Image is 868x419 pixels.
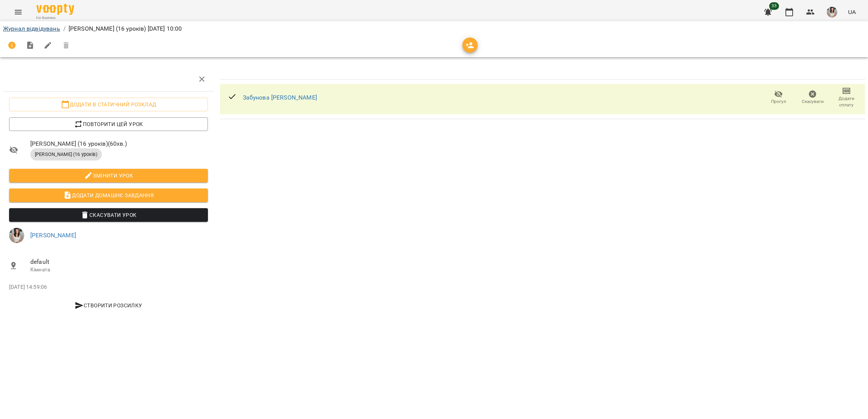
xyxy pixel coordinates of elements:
button: Повторити цей урок [9,117,208,131]
button: Створити розсилку [9,299,208,312]
a: Забунова [PERSON_NAME] [243,94,317,101]
span: Додати в статичний розклад [15,100,202,109]
p: [DATE] 14:59:06 [9,283,208,291]
span: For Business [36,16,74,20]
span: Змінити урок [15,171,202,180]
button: Скасувати Урок [9,208,208,222]
span: default [30,257,208,266]
p: Кімната [30,266,208,274]
span: Скасувати [802,98,824,105]
a: Журнал відвідувань [3,25,60,32]
button: Прогул [762,87,796,108]
span: UA [848,8,856,16]
button: Скасувати [796,87,830,108]
nav: breadcrumb [3,24,865,33]
span: [PERSON_NAME] (16 уроків) [30,151,102,158]
button: Змінити урок [9,169,208,182]
button: Додати в статичний розклад [9,98,208,111]
button: UA [845,5,859,19]
img: 2a7e41675b8cddfc6659cbc34865a559.png [827,7,837,17]
span: Додати сплату [834,95,859,108]
span: Прогул [771,98,786,105]
a: [PERSON_NAME] [30,232,76,239]
span: [PERSON_NAME] (16 уроків) ( 60 хв. ) [30,139,208,148]
span: 33 [769,2,779,10]
span: Повторити цей урок [15,120,202,129]
span: Створити розсилку [12,301,205,310]
li: / [63,24,66,33]
img: Voopty Logo [36,4,74,15]
button: Menu [9,3,27,21]
span: Скасувати Урок [15,210,202,220]
img: 2a7e41675b8cddfc6659cbc34865a559.png [9,228,24,243]
p: [PERSON_NAME] (16 уроків) [DATE] 10:00 [69,24,182,33]
button: Додати сплату [829,87,863,108]
span: Додати домашнє завдання [15,191,202,200]
button: Додати домашнє завдання [9,188,208,202]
